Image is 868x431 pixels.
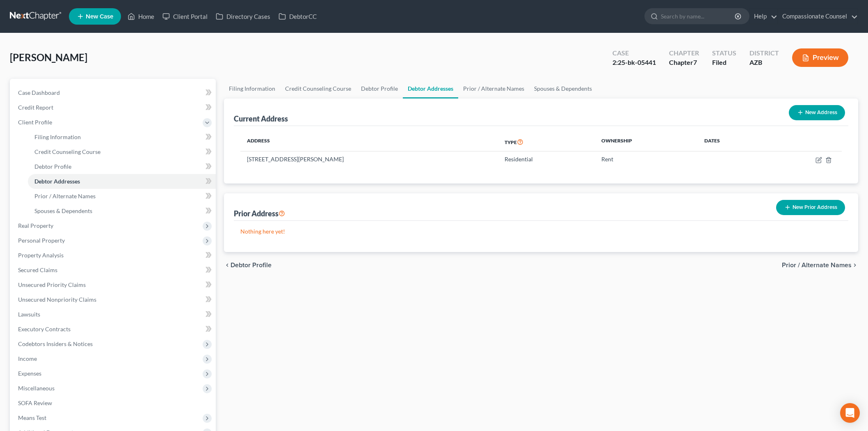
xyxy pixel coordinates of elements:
[11,248,216,263] a: Property Analysis
[792,48,848,67] button: Preview
[18,370,41,377] span: Expenses
[231,262,272,268] span: Debtor Profile
[693,58,697,66] span: 7
[18,281,86,288] span: Unsecured Priority Claims
[778,9,858,24] a: Compassionate Counsel
[712,48,736,58] div: Status
[18,326,71,332] span: Executory Contracts
[498,151,595,167] td: Residential
[11,322,216,337] a: Executory Contracts
[34,178,80,185] span: Debtor Addresses
[11,263,216,277] a: Secured Claims
[10,51,87,63] span: [PERSON_NAME]
[11,85,216,100] a: Case Dashboard
[18,311,40,318] span: Lawsuits
[529,79,597,99] a: Spouses & Dependents
[458,79,529,99] a: Prior / Alternate Names
[11,100,216,115] a: Credit Report
[224,79,280,99] a: Filing Information
[28,130,216,144] a: Filing Information
[11,307,216,322] a: Lawsuits
[612,58,656,67] div: 2:25-bk-05441
[34,193,96,199] span: Prior / Alternate Names
[234,209,285,218] div: Prior Address
[28,204,216,218] a: Spouses & Dependents
[18,119,52,126] span: Client Profile
[18,237,65,244] span: Personal Property
[18,266,57,273] span: Secured Claims
[356,79,403,99] a: Debtor Profile
[28,144,216,159] a: Credit Counseling Course
[212,9,274,24] a: Directory Cases
[280,79,356,99] a: Credit Counseling Course
[240,151,498,167] td: [STREET_ADDRESS][PERSON_NAME]
[11,292,216,307] a: Unsecured Nonpriority Claims
[782,262,852,268] span: Prior / Alternate Names
[234,114,288,124] div: Current Address
[595,133,698,151] th: Ownership
[789,105,845,120] button: New Address
[498,133,595,151] th: Type
[28,189,216,204] a: Prior / Alternate Names
[403,79,458,99] a: Debtor Addresses
[224,262,231,268] i: chevron_left
[158,9,212,24] a: Client Portal
[18,340,93,347] span: Codebtors Insiders & Notices
[34,207,92,214] span: Spouses & Dependents
[750,9,777,24] a: Help
[11,396,216,410] a: SOFA Review
[18,222,53,229] span: Real Property
[18,104,53,111] span: Credit Report
[698,133,765,151] th: Dates
[34,148,101,155] span: Credit Counseling Course
[224,262,272,268] button: chevron_left Debtor Profile
[18,414,46,421] span: Means Test
[712,58,736,67] div: Filed
[776,200,845,215] button: New Prior Address
[240,133,498,151] th: Address
[86,14,113,20] span: New Case
[18,399,52,406] span: SOFA Review
[18,252,64,259] span: Property Analysis
[852,262,858,268] i: chevron_right
[669,48,699,58] div: Chapter
[18,385,55,392] span: Miscellaneous
[34,133,81,140] span: Filing Information
[18,355,37,362] span: Income
[18,296,96,303] span: Unsecured Nonpriority Claims
[782,262,858,268] button: Prior / Alternate Names chevron_right
[749,48,779,58] div: District
[595,151,698,167] td: Rent
[749,58,779,67] div: AZB
[661,9,736,24] input: Search by name...
[840,403,860,423] div: Open Intercom Messenger
[612,48,656,58] div: Case
[274,9,321,24] a: DebtorCC
[669,58,699,67] div: Chapter
[11,277,216,292] a: Unsecured Priority Claims
[28,174,216,189] a: Debtor Addresses
[34,163,71,170] span: Debtor Profile
[28,159,216,174] a: Debtor Profile
[123,9,158,24] a: Home
[240,227,842,236] p: Nothing here yet!
[18,89,60,96] span: Case Dashboard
